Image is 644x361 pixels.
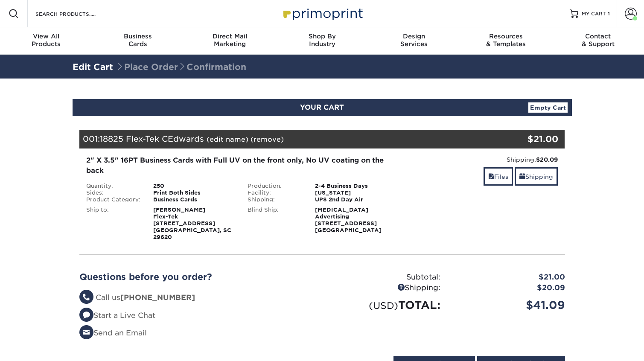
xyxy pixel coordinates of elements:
div: Production: [241,183,309,189]
span: Direct Mail [184,32,276,40]
a: Empty Cart [528,102,568,113]
div: Business Cards [147,196,241,203]
a: Send an Email [79,329,147,337]
span: 18825 Flex-Tek CEdwards [100,134,204,143]
strong: [PERSON_NAME] Flex-Tek [STREET_ADDRESS] [GEOGRAPHIC_DATA], SC 29620 [153,207,231,240]
div: TOTAL: [322,297,447,313]
a: Files [484,167,513,186]
div: 250 [147,183,241,189]
div: Shipping: [322,282,447,294]
a: Contact& Support [552,27,644,55]
h2: Questions before you order? [79,272,316,282]
span: Design [368,32,460,40]
div: [US_STATE] [309,189,403,196]
a: Shipping [515,167,558,186]
div: 001: [79,130,484,148]
span: Place Order Confirmation [116,62,246,72]
strong: [PHONE_NUMBER] [120,293,195,302]
div: 2-4 Business Days [309,183,403,189]
div: & Support [552,32,644,48]
a: DesignServices [368,27,460,55]
a: Resources& Templates [460,27,552,55]
span: files [488,173,494,180]
span: 1 [608,11,610,17]
span: YOUR CART [300,103,344,111]
div: 2" X 3.5" 16PT Business Cards with Full UV on the front only, No UV coating on the back [86,155,396,176]
span: Shop By [276,32,368,40]
a: Start a Live Chat [79,311,155,320]
div: Shipping: [409,155,558,164]
div: UPS 2nd Day Air [309,196,403,203]
div: $20.09 [447,282,571,294]
strong: [MEDICAL_DATA] Advertising [STREET_ADDRESS] [GEOGRAPHIC_DATA] [315,207,382,233]
div: $41.09 [447,297,571,313]
strong: $20.09 [536,156,558,163]
div: Blind Ship: [241,207,309,234]
a: Shop ByIndustry [276,27,368,55]
input: SEARCH PRODUCTS..... [35,9,118,19]
span: Business [92,32,184,40]
a: (remove) [251,135,284,143]
div: Facility: [241,189,309,196]
a: Direct MailMarketing [184,27,276,55]
li: Call us [79,292,316,303]
div: $21.00 [484,133,559,146]
div: Shipping: [241,196,309,203]
a: (edit name) [207,135,248,143]
div: Product Category: [80,196,147,203]
div: Services [368,32,460,48]
a: BusinessCards [92,27,184,55]
div: Cards [92,32,184,48]
span: Resources [460,32,552,40]
div: Sides: [80,189,147,196]
div: Quantity: [80,183,147,189]
span: MY CART [582,10,606,17]
span: shipping [519,173,525,180]
small: (USD) [369,300,398,311]
div: Print Both Sides [147,189,241,196]
div: Subtotal: [322,272,447,283]
a: Edit Cart [73,62,113,72]
span: Contact [552,32,644,40]
div: & Templates [460,32,552,48]
div: $21.00 [447,272,571,283]
div: Marketing [184,32,276,48]
div: Industry [276,32,368,48]
div: Ship to: [80,207,147,241]
img: Primoprint [280,4,365,23]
